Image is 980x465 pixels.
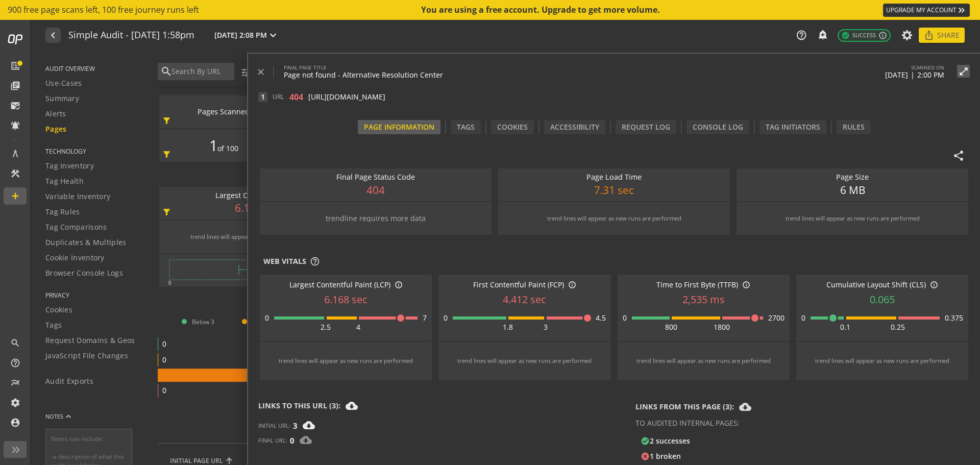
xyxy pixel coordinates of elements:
[568,281,576,289] mat-icon: info
[45,268,123,278] span: Browser Console Logs
[284,70,443,80] span: Page not found - Alternative Resolution Center
[945,313,963,323] div: 0.375
[263,256,306,267] div: Web Vitals
[883,4,970,17] a: UPGRADE MY ACCOUNT
[45,191,110,202] span: Variable Inventory
[796,30,807,41] mat-icon: help_outline
[885,64,944,71] label: SCANNED ON
[444,280,605,290] div: First Contentful Paint (FCP)
[10,191,20,201] mat-icon: add
[444,292,605,307] div: 4.412 sec
[801,313,805,323] div: 0
[190,233,325,241] div: trend lines will appear as new runs are performed
[596,313,606,323] div: 4.5
[45,253,105,263] span: Cookie Inventory
[45,78,82,88] span: Use-Cases
[10,81,20,91] mat-icon: library_books
[623,313,627,323] div: 0
[10,149,20,159] mat-icon: architecture
[503,172,725,183] div: Page Load Time
[258,401,593,413] div: LINKS TO THIS URL (3):
[45,305,72,315] span: Cookies
[45,207,80,217] span: Tag Rules
[801,280,963,290] div: Cumulative Layout Shift (CLS)
[714,322,730,332] div: 1800
[45,291,145,300] span: PRIVACY
[10,378,20,388] mat-icon: multiline_chart
[170,66,232,77] input: Search By URL
[240,67,251,78] mat-icon: tune
[45,93,79,104] span: Summary
[635,418,761,428] div: TO AUDITED INTERNAL PAGES:
[444,313,448,323] div: 0
[801,292,963,307] div: 0.065
[547,214,681,223] div: trend lines will appear as new runs are performed
[45,176,84,186] span: Tag Health
[10,398,20,408] mat-icon: settings
[544,322,548,332] div: 3
[258,92,267,102] span: 1
[10,168,20,179] mat-icon: construction
[878,31,887,40] mat-icon: info_outline
[158,168,967,180] p: WEB VITALS - 75TH PERCENTILE
[491,120,534,134] div: Cookies
[45,64,145,73] span: AUDIT OVERVIEW
[162,385,166,395] text: 0
[45,376,93,386] span: Audit Exports
[952,150,965,162] mat-icon: share
[45,237,127,248] span: Duplicates & Multiples
[395,281,403,289] mat-icon: info
[192,317,214,326] span: Below 3
[45,222,107,232] span: Tag Comparisons
[742,172,963,183] div: Page Size
[641,436,650,446] mat-icon: check_circle
[421,4,661,16] div: You are using a free account. Upgrade to get more volume.
[742,281,750,289] mat-icon: info
[924,30,934,40] mat-icon: ios_share
[162,150,171,159] mat-icon: filter_alt
[623,280,785,290] div: Time to First Byte (TTFB)
[358,120,440,134] div: Page Information
[45,161,94,171] span: Tag Inventory
[917,70,944,80] span: 2:00 PM
[10,338,20,348] mat-icon: search
[957,5,967,15] mat-icon: keyboard_double_arrow_right
[786,214,920,223] div: trend lines will appear as new runs are performed
[739,401,751,413] mat-icon: cloud_download_filled
[45,351,128,361] span: JavaScript File Changes
[258,436,287,444] span: FINAL URL:
[214,30,267,40] span: [DATE] 2:08 PM
[162,116,171,126] mat-icon: filter_alt
[273,92,284,102] span: URL
[641,452,650,461] mat-icon: cancel
[293,421,298,431] span: 3
[503,322,513,332] div: 1.8
[68,30,194,41] h1: Simple Audit - 12 August 2025 | 1:58pm
[162,339,166,349] text: 0
[289,92,303,102] span: 404
[308,92,385,102] span: [URL][DOMAIN_NAME]
[45,109,66,119] span: Alerts
[235,201,281,216] span: 6.168 sec
[63,411,73,422] mat-icon: keyboard_arrow_up
[164,107,283,117] div: Pages Scanned
[45,124,67,134] span: Pages
[937,26,960,44] span: Share
[303,419,315,431] mat-icon: cloud_download_filled
[265,172,486,183] div: Final Page Status Code
[170,456,356,465] div: INITIAL PAGE URL
[841,31,876,40] span: Success
[594,183,634,198] span: 7.31 sec
[256,67,266,77] mat-icon: close
[635,401,970,413] div: LINKS FROM THIS PAGE (3):
[265,313,269,323] div: 0
[10,61,20,71] mat-icon: list_alt
[451,120,481,134] div: Tags
[162,355,166,364] text: 0
[209,135,217,156] span: 1
[45,404,73,429] button: NOTES
[164,190,351,201] div: Largest Contentful Paint
[10,101,20,111] mat-icon: mark_email_read
[160,65,170,78] mat-icon: search
[885,70,908,80] span: [DATE]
